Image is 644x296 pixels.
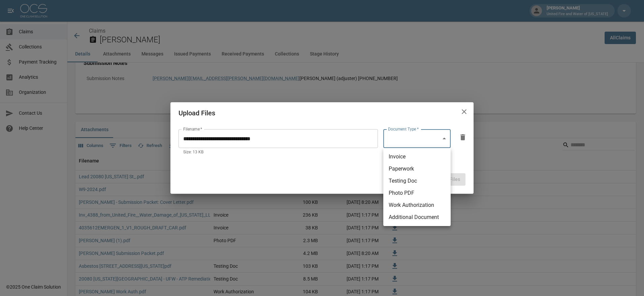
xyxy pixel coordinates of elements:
[383,163,451,175] li: Paperwork
[383,151,451,163] li: Invoice
[383,187,451,199] li: Photo PDF
[383,175,451,187] li: Testing Doc
[383,199,451,211] li: Work Authorization
[383,211,451,223] li: Additional Document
